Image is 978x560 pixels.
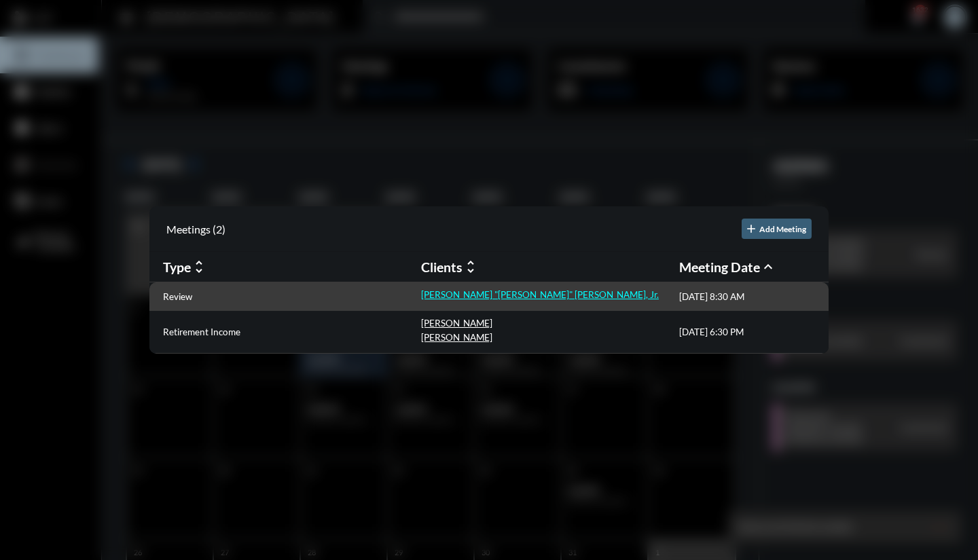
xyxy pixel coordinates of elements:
button: Add Meeting [742,219,812,239]
mat-icon: unfold_more [191,259,207,275]
mat-icon: unfold_more [463,259,479,275]
h2: Type [163,259,191,275]
p: [PERSON_NAME] [421,318,492,329]
mat-icon: add [744,222,758,236]
h2: Clients [421,259,463,275]
p: Retirement Income [163,326,240,337]
p: [DATE] 6:30 PM [679,326,744,337]
p: [DATE] 8:30 AM [679,291,744,302]
p: [PERSON_NAME] [421,332,492,343]
mat-icon: expand_less [760,259,776,275]
h2: Meeting Date [679,259,760,275]
p: Review [163,291,192,302]
p: [PERSON_NAME] "[PERSON_NAME]" [PERSON_NAME], Jr. [421,289,659,300]
h2: Meetings (2) [166,223,225,236]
